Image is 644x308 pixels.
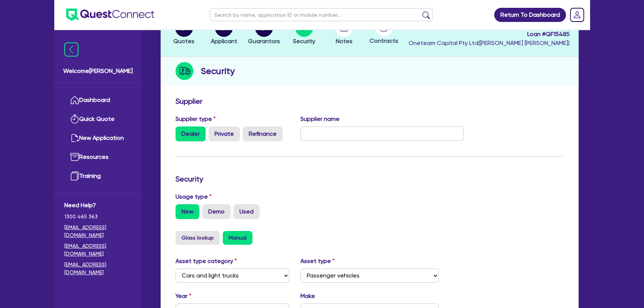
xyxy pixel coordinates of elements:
label: Asset type category [176,257,237,266]
button: Security [293,19,316,46]
button: Glass lookup [176,231,220,245]
a: [EMAIL_ADDRESS][DOMAIN_NAME] [64,224,132,239]
a: [EMAIL_ADDRESS][DOMAIN_NAME] [64,261,132,276]
span: Notes [336,38,352,45]
label: Supplier type [176,115,216,123]
button: Notes [335,19,353,46]
h2: Security [201,64,235,78]
label: Asset type [300,257,335,266]
span: Contracts [370,37,398,44]
label: Demo [202,204,231,219]
input: Search by name, application ID or mobile number... [210,8,433,21]
label: Year [176,292,191,301]
span: Security [293,38,315,45]
span: Need Help? [64,201,132,210]
a: Dropdown toggle [567,5,587,25]
label: New [176,204,199,219]
a: Training [64,167,132,186]
a: New Application [64,129,132,148]
h3: Supplier [176,97,564,106]
label: Private [209,126,240,141]
img: icon-menu-close [64,42,78,57]
span: Guarantors [248,38,280,45]
label: Usage type [176,192,212,201]
label: Supplier name [300,115,339,123]
img: step-icon [176,62,193,80]
button: Applicant [210,19,238,46]
span: 1300 465 363 [64,213,132,221]
label: Make [300,292,315,301]
img: new-application [70,134,79,142]
a: Return To Dashboard [494,8,566,22]
a: Dashboard [64,91,132,110]
span: Quotes [173,38,194,45]
a: Quick Quote [64,110,132,129]
img: quest-connect-logo-blue [66,9,154,21]
span: Loan # QF15485 [409,30,570,39]
img: quick-quote [70,115,79,123]
span: Oneteam Capital Pty Ltd ( [PERSON_NAME] [PERSON_NAME] ) [409,39,570,46]
h3: Security [176,174,564,183]
a: Resources [64,148,132,167]
label: Refinance [243,126,283,141]
img: training [70,171,79,180]
button: Manual [223,231,252,245]
button: Quotes [173,19,195,46]
img: resources [70,153,79,161]
span: Applicant [211,38,237,45]
span: Welcome [PERSON_NAME] [63,67,133,76]
label: Used [234,204,260,219]
a: [EMAIL_ADDRESS][DOMAIN_NAME] [64,242,132,258]
label: Dealer [176,126,206,141]
button: Guarantors [248,19,280,46]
